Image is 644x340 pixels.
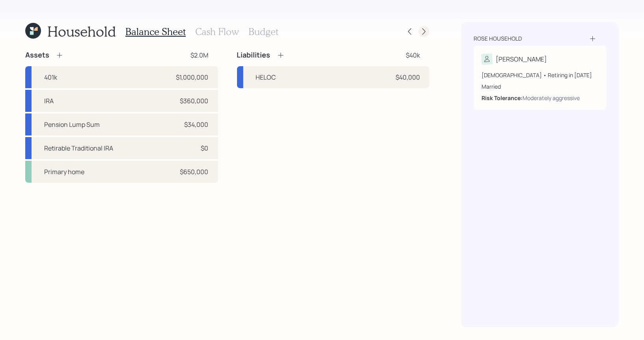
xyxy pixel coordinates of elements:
[176,72,209,82] div: $1,000,000
[44,96,54,106] div: IRA
[195,26,239,37] h3: Cash Flow
[406,50,420,60] div: $40k
[44,167,84,177] div: Primary home
[482,71,598,79] div: [DEMOGRAPHIC_DATA] • Retiring in [DATE]
[44,120,100,129] div: Pension Lump Sum
[44,72,57,82] div: 401k
[25,51,49,59] h4: Assets
[47,23,116,40] h1: Household
[180,96,209,106] div: $360,000
[396,72,420,82] div: $40,000
[248,26,278,37] h3: Budget
[474,35,522,43] div: Rose household
[256,72,276,82] div: HELOC
[496,54,547,64] div: [PERSON_NAME]
[185,120,209,129] div: $34,000
[237,51,271,59] h4: Liabilities
[482,94,523,102] b: Risk Tolerance:
[180,167,209,177] div: $650,000
[191,50,209,60] div: $2.0M
[125,26,186,37] h3: Balance Sheet
[482,82,598,91] div: Married
[201,143,209,153] div: $0
[523,94,580,102] div: Moderately aggressive
[44,143,113,153] div: Retirable Traditional IRA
